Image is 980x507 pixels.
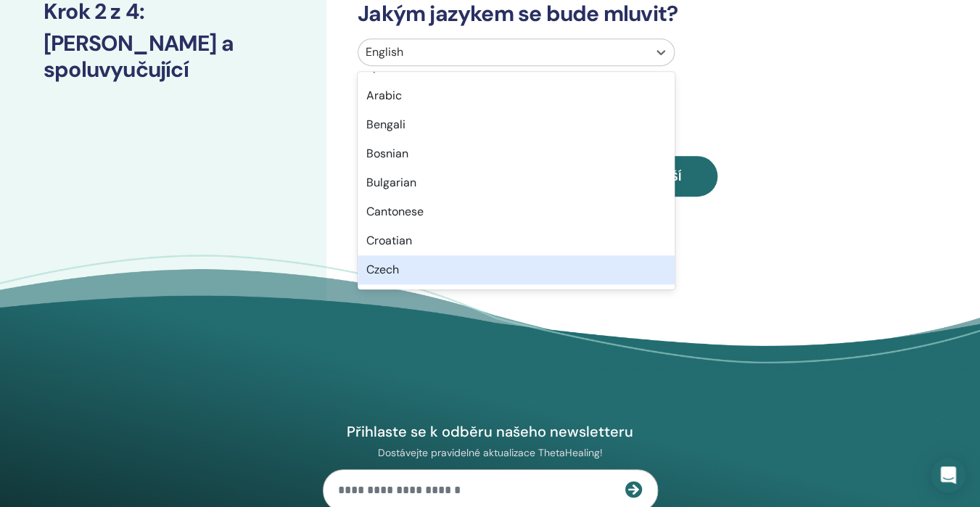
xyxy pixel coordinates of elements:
h3: [PERSON_NAME] a spoluvyučující [44,30,283,83]
div: Open Intercom Messenger [931,458,965,492]
p: Dostávejte pravidelné aktualizace ThetaHealing! [323,446,658,459]
div: Croatian [358,226,675,255]
div: Cantonese [358,197,675,226]
div: Bengali [358,110,675,139]
div: Bosnian [358,139,675,168]
h3: Jakým jazykem se bude mluvit? [349,1,863,27]
div: Bulgarian [358,168,675,197]
div: Czech [358,255,675,284]
div: Danish [358,284,675,313]
div: Arabic [358,81,675,110]
h4: Přihlaste se k odběru našeho newsletteru [323,422,658,441]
